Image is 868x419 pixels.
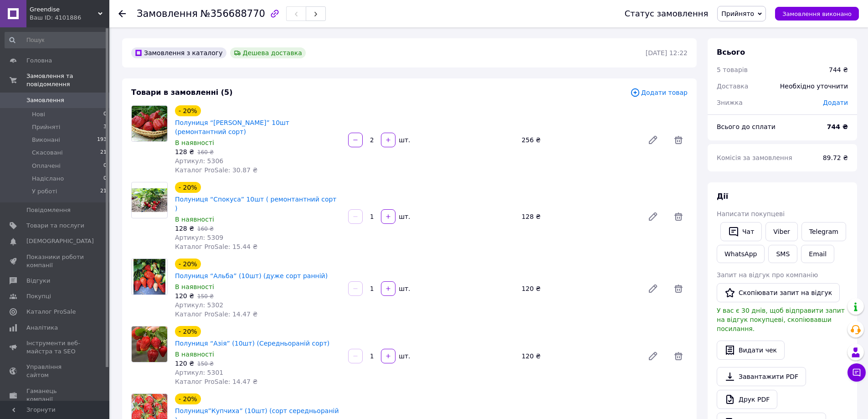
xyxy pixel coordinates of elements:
[396,212,411,221] div: шт.
[26,277,50,285] span: Відгуки
[717,83,748,90] span: Доставка
[26,253,84,269] span: Показники роботи компанії
[132,106,167,141] img: Полуниця “Королева Єлизавета” 10шт (ремонтантний сорт)
[26,324,58,332] span: Аналітика
[97,136,107,144] span: 193
[30,14,109,22] div: Ваш ID: 4101886
[717,154,792,161] span: Комісія за замовлення
[30,5,98,14] span: Greendise
[26,292,51,300] span: Покупці
[644,279,662,298] a: Редагувати
[175,360,194,367] span: 120 ₴
[720,222,762,241] button: Чат
[103,175,107,183] span: 0
[721,10,754,17] span: Прийнято
[717,66,748,73] span: 5 товарів
[646,49,688,57] time: [DATE] 12:22
[103,162,107,170] span: 0
[396,284,411,293] div: шт.
[847,363,866,382] button: Чат з покупцем
[630,88,688,98] span: Додати товар
[717,307,845,332] span: У вас є 30 днів, щоб відправити запит на відгук покупцеві, скопіювавши посилання.
[717,123,776,130] span: Всього до сплати
[175,216,214,223] span: В наявності
[823,154,848,161] span: 89.72 ₴
[518,134,640,146] div: 256 ₴
[823,99,848,106] span: Додати
[175,326,201,337] div: - 20%
[518,282,640,295] div: 120 ₴
[230,47,306,58] div: Дешева доставка
[717,367,806,386] a: Завантажити PDF
[669,347,688,365] span: Видалити
[669,207,688,226] span: Видалити
[669,279,688,298] span: Видалити
[717,245,765,263] a: WhatsApp
[100,149,107,157] span: 21
[32,123,60,131] span: Прийняті
[801,222,846,241] a: Telegram
[625,9,709,18] div: Статус замовлення
[197,149,214,155] span: 160 ₴
[644,347,662,365] a: Редагувати
[765,222,797,241] a: Viber
[131,88,233,97] span: Товари в замовленні (5)
[175,259,201,269] div: - 20%
[801,245,834,263] button: Email
[782,10,852,17] span: Замовлення виконано
[717,210,785,217] span: Написати покупцеві
[26,222,84,230] span: Товари та послуги
[175,369,223,376] span: Артикул: 5301
[26,308,76,316] span: Каталог ProSale
[175,310,257,318] span: Каталог ProSale: 14.47 ₴
[175,196,337,212] a: Полуниця “Спокуса” 10шт ( ремонтантний сорт )
[26,339,84,356] span: Інструменти веб-майстра та SEO
[26,363,84,379] span: Управління сайтом
[32,149,63,157] span: Скасовані
[775,76,853,96] div: Необхідно уточнити
[32,187,57,196] span: У роботі
[32,175,64,183] span: Надіслано
[26,206,71,214] span: Повідомлення
[518,210,640,223] div: 128 ₴
[175,378,257,385] span: Каталог ProSale: 14.47 ₴
[717,99,743,106] span: Знижка
[32,110,45,119] span: Нові
[175,157,223,165] span: Артикул: 5306
[717,192,728,201] span: Дії
[175,166,257,174] span: Каталог ProSale: 30.87 ₴
[131,47,226,58] div: Замовлення з каталогу
[132,188,167,212] img: Полуниця “Спокуса” 10шт ( ремонтантний сорт )
[26,96,64,104] span: Замовлення
[118,9,126,18] div: Повернутися назад
[132,326,167,362] img: Полуниця “Азія” (10шт) (Середньораній сорт)
[717,390,777,409] a: Друк PDF
[26,387,84,403] span: Гаманець компанії
[103,110,107,119] span: 0
[175,139,214,146] span: В наявності
[175,119,289,135] a: Полуниця “[PERSON_NAME]” 10шт (ремонтантний сорт)
[669,131,688,149] span: Видалити
[175,105,201,116] div: - 20%
[32,162,61,170] span: Оплачені
[768,245,797,263] button: SMS
[100,187,107,196] span: 21
[197,226,214,232] span: 160 ₴
[200,8,265,19] span: №356688770
[26,57,52,65] span: Головна
[175,234,223,241] span: Артикул: 5309
[137,8,198,19] span: Замовлення
[32,136,60,144] span: Виконані
[5,32,108,48] input: Пошук
[175,243,257,250] span: Каталог ProSale: 15.44 ₴
[175,148,194,155] span: 128 ₴
[175,225,194,232] span: 128 ₴
[717,48,745,57] span: Всього
[829,65,848,74] div: 744 ₴
[175,182,201,193] div: - 20%
[396,135,411,145] div: шт.
[197,293,214,300] span: 150 ₴
[717,283,840,302] button: Скопіювати запит на відгук
[644,131,662,149] a: Редагувати
[175,393,201,404] div: - 20%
